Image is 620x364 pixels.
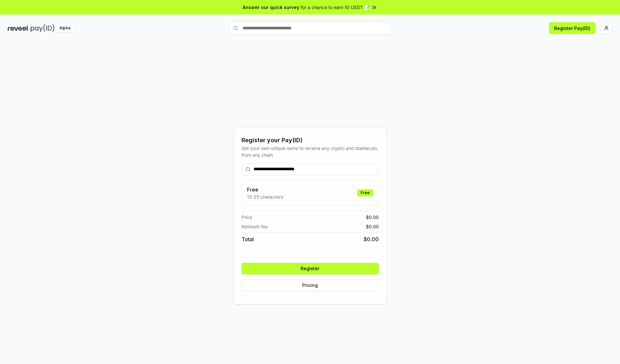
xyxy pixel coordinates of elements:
[242,263,379,274] button: Register
[242,145,379,158] div: Get your own unique name to receive any crypto and stablecoin, from any chain
[364,235,379,243] span: $ 0.00
[242,136,379,145] div: Register your Pay(ID)
[242,235,254,243] span: Total
[357,189,373,196] div: Free
[301,4,370,11] span: for a chance to earn 10 USDT 📝
[243,4,299,11] span: Answer our quick survey
[8,24,29,32] img: reveel_dark
[56,24,74,32] div: Alpha
[242,223,268,230] span: Network fee
[366,214,379,221] span: $ 0.00
[242,280,379,291] button: Pricing
[31,24,55,32] img: pay_id
[242,214,252,221] span: Price
[549,22,595,34] button: Register Pay(ID)
[247,186,283,193] h3: Free
[366,223,379,230] span: $ 0.00
[247,193,283,200] p: 13-25 characters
